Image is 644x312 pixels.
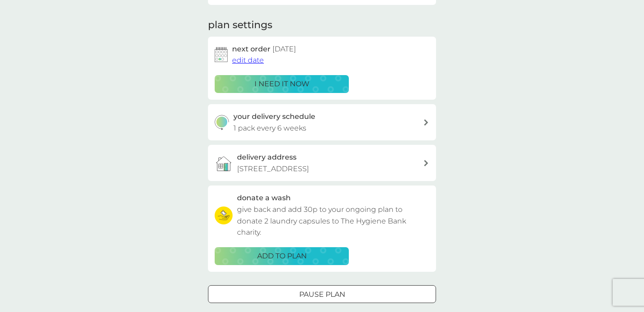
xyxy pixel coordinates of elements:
[237,192,291,204] h3: donate a wash
[237,204,429,238] p: give back and add 30p to your ongoing plan to donate 2 laundry capsules to The Hygiene Bank charity.
[215,247,349,265] button: ADD TO PLAN
[254,78,309,90] p: i need it now
[208,18,272,32] h2: plan settings
[237,163,309,175] p: [STREET_ADDRESS]
[232,43,296,55] h2: next order
[215,75,349,93] button: i need it now
[233,111,315,122] h3: your delivery schedule
[232,55,264,66] button: edit date
[208,285,436,303] button: Pause plan
[208,145,436,181] a: delivery address[STREET_ADDRESS]
[237,152,297,163] h3: delivery address
[208,104,436,140] button: your delivery schedule1 pack every 6 weeks
[272,45,296,53] span: [DATE]
[257,250,307,262] p: ADD TO PLAN
[232,56,264,64] span: edit date
[233,122,306,134] p: 1 pack every 6 weeks
[299,289,345,300] p: Pause plan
